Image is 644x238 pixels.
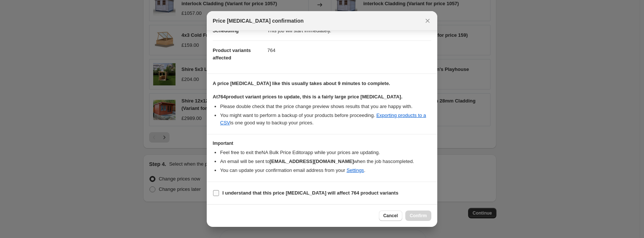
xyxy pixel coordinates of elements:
[222,190,398,196] b: I understand that this price [MEDICAL_DATA] will affect 764 product variants
[383,213,398,219] span: Cancel
[213,17,304,25] span: Price [MEDICAL_DATA] confirmation
[220,149,431,156] li: Feel free to exit the NA Bulk Price Editor app while your prices are updating.
[220,112,431,127] li: You might want to perform a backup of your products before proceeding. is one good way to backup ...
[220,167,431,174] li: You can update your confirmation email address from your .
[422,16,433,26] button: Close
[213,140,431,146] h3: Important
[213,81,390,86] b: A price [MEDICAL_DATA] like this usually takes about 9 minutes to complete.
[270,159,354,164] b: [EMAIL_ADDRESS][DOMAIN_NAME]
[220,113,426,125] a: Exporting products to a CSV
[213,28,239,33] span: Scheduling
[267,40,431,60] dd: 764
[347,167,364,173] a: Settings
[267,21,431,40] dd: This job will start immediately.
[213,48,251,61] span: Product variants affected
[220,103,431,110] li: Please double check that the price change preview shows results that you are happy with.
[213,94,402,100] b: At 764 product variant prices to update, this is a fairly large price [MEDICAL_DATA].
[220,158,431,165] li: An email will be sent to when the job has completed .
[379,211,402,221] button: Cancel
